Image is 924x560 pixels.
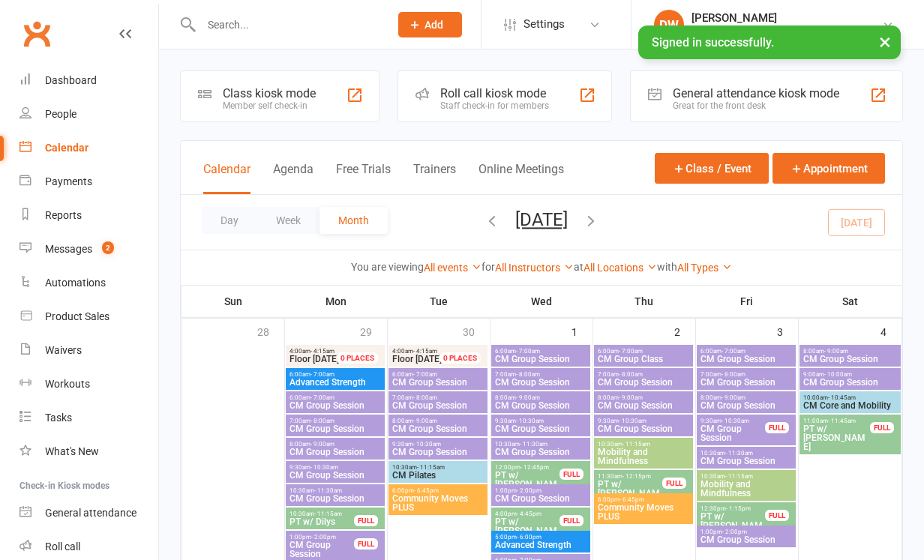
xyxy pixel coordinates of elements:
[494,378,587,387] span: CM Group Session
[652,35,774,49] span: Signed in successfully.
[311,534,336,541] span: - 2:00pm
[597,424,690,433] span: CM Group Session
[203,162,250,194] button: Calendar
[700,505,766,512] span: 12:30pm
[19,300,158,334] a: Product Sales
[721,394,745,401] span: - 9:00am
[494,541,587,550] span: Advanced Strength
[354,515,378,526] div: FULL
[494,371,587,378] span: 7:00am
[559,469,583,480] div: FULL
[828,394,856,401] span: - 10:45am
[45,243,92,255] div: Messages
[490,286,592,317] th: Wed
[19,232,158,266] a: Messages 2
[619,394,643,401] span: - 9:00am
[310,441,334,448] span: - 9:00am
[619,496,644,503] span: - 6:45pm
[273,162,313,194] button: Agenda
[802,355,898,364] span: CM Group Session
[257,319,284,343] div: 28
[392,354,442,364] span: Floor [DATE]
[391,348,457,355] span: 4:00am
[695,286,798,317] th: Fri
[662,478,686,489] div: FULL
[700,394,793,401] span: 8:00am
[19,367,158,401] a: Workouts
[597,355,690,364] span: CM Group Class
[351,261,424,273] strong: You are viewing
[700,457,793,466] span: CM Group Session
[494,441,587,448] span: 10:30am
[391,487,484,494] span: 6:00pm
[391,464,484,471] span: 10:30am
[289,541,355,559] span: CM Group Session
[802,378,898,387] span: CM Group Session
[673,86,839,100] div: General attendance kiosk mode
[289,517,355,526] span: PT w/ Dilys
[802,348,898,355] span: 8:00am
[725,473,753,480] span: - 11:15am
[597,480,663,507] span: PT w/ [PERSON_NAME]
[45,277,106,289] div: Automations
[700,473,793,480] span: 10:30am
[19,435,158,469] a: What's New
[310,371,334,378] span: - 7:00am
[494,424,587,433] span: CM Group Session
[597,418,690,424] span: 9:30am
[337,352,378,364] div: 0 PLACES
[523,7,565,41] span: Settings
[597,401,690,410] span: CM Group Session
[289,424,382,433] span: CM Group Session
[726,505,751,512] span: - 1:15pm
[802,371,898,378] span: 9:00am
[494,471,560,498] span: PT w/ [PERSON_NAME]
[289,401,382,410] span: CM Group Session
[516,348,540,355] span: - 7:00am
[289,511,355,517] span: 10:30am
[45,74,97,86] div: Dashboard
[494,418,587,424] span: 9:30am
[515,209,568,230] button: [DATE]
[424,19,443,31] span: Add
[289,471,382,480] span: CM Group Session
[439,352,481,364] div: 0 PLACES
[700,512,766,539] span: PT w/ [PERSON_NAME]
[289,348,355,355] span: 4:00am
[45,108,76,120] div: People
[413,371,437,378] span: - 7:00am
[391,471,484,480] span: CM Pilates
[310,348,334,355] span: - 4:15am
[494,487,587,494] span: 1:00pm
[571,319,592,343] div: 1
[310,464,338,471] span: - 10:30am
[19,401,158,435] a: Tasks
[700,401,793,410] span: CM Group Session
[45,541,80,553] div: Roll call
[19,199,158,232] a: Reports
[413,394,437,401] span: - 8:00am
[289,441,382,448] span: 8:00am
[18,15,55,52] a: Clubworx
[257,207,319,234] button: Week
[677,262,732,274] a: All Types
[481,261,495,273] strong: for
[802,424,871,451] span: PT w/ [PERSON_NAME]
[413,348,437,355] span: - 4:15am
[622,473,651,480] span: - 12:15pm
[517,511,541,517] span: - 4:45pm
[597,441,690,448] span: 10:30am
[19,496,158,530] a: General attendance kiosk mode
[181,286,284,317] th: Sun
[674,319,695,343] div: 2
[516,394,540,401] span: - 9:00am
[517,487,541,494] span: - 2:00pm
[520,464,549,471] span: - 12:45pm
[700,529,793,535] span: 1:00pm
[414,487,439,494] span: - 6:45pm
[494,448,587,457] span: CM Group Session
[45,142,88,154] div: Calendar
[478,162,564,194] button: Online Meetings
[520,441,547,448] span: - 11:30am
[494,355,587,364] span: CM Group Session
